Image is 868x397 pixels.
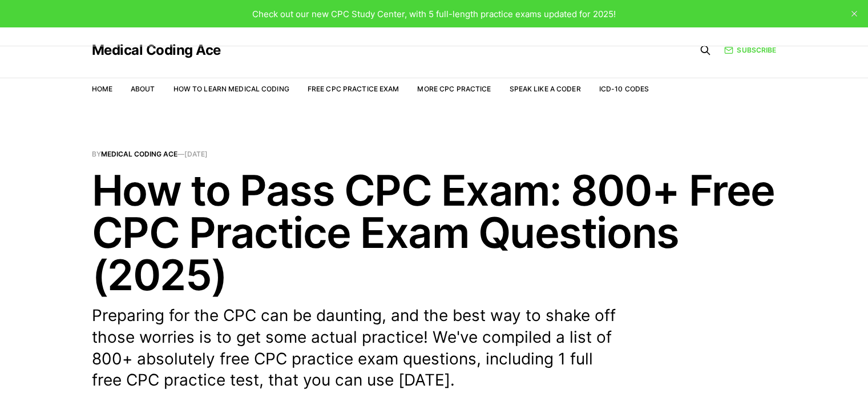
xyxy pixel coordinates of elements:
button: close [845,5,863,23]
iframe: portal-trigger [682,341,868,397]
span: By — [92,151,777,158]
h1: How to Pass CPC Exam: 800+ Free CPC Practice Exam Questions (2025) [92,169,777,296]
time: [DATE] [184,150,208,158]
a: More CPC Practice [417,85,491,93]
a: About [131,85,155,93]
a: How to Learn Medical Coding [173,85,289,93]
a: Free CPC Practice Exam [308,85,399,93]
p: Preparing for the CPC can be daunting, and the best way to shake off those worries is to get some... [92,305,617,391]
a: Subscribe [724,45,776,55]
a: Speak Like a Coder [510,85,581,93]
span: Check out our new CPC Study Center, with 5 full-length practice exams updated for 2025! [252,9,616,19]
a: Medical Coding Ace [92,43,221,57]
a: ICD-10 Codes [599,85,649,93]
a: Medical Coding Ace [101,150,177,158]
a: Home [92,85,112,93]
